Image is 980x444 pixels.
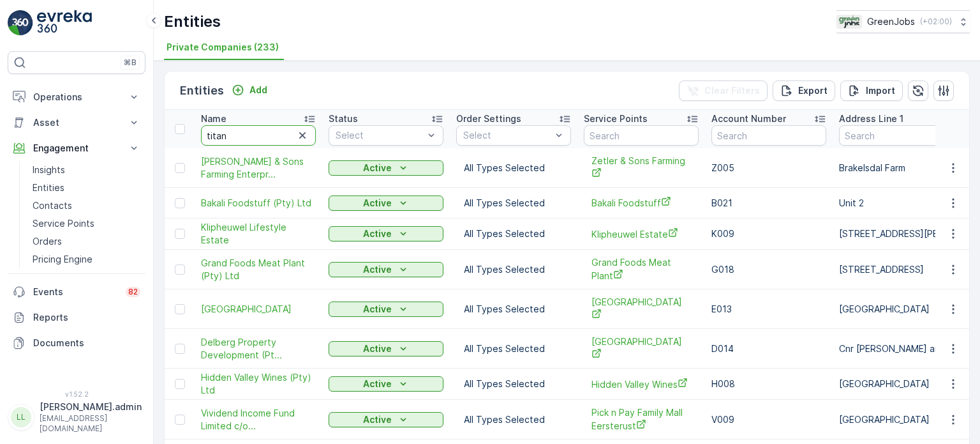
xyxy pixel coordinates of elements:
p: Operations [33,91,120,103]
p: Entities [180,82,224,100]
p: K009 [711,227,826,240]
a: Bakali Foodstuff (Pty) Ltd [201,197,316,210]
p: Reports [33,311,140,324]
div: Toggle Row Selected [175,379,185,389]
span: [GEOGRAPHIC_DATA] [591,335,691,362]
a: Grand Foods Meat Plant [591,256,691,282]
p: Service Points [584,112,648,125]
div: Toggle Row Selected [175,415,185,425]
input: Search [711,125,826,146]
p: Active [363,227,392,240]
a: Queens Gardens [591,335,691,362]
p: Active [363,378,392,390]
input: Search [584,125,699,146]
button: Active [329,160,443,176]
p: All Types Selected [464,342,563,355]
a: Hidden Valley Wines (Pty) Ltd [201,371,316,397]
button: Import [840,80,903,101]
div: Toggle Row Selected [175,344,185,354]
p: V009 [711,413,826,426]
p: Active [363,197,392,210]
input: Search [201,125,316,146]
a: Ellis Park [201,303,316,316]
p: Status [329,112,358,125]
p: 82 [128,287,138,297]
p: All Types Selected [464,303,563,316]
p: [PERSON_NAME].admin [40,401,142,413]
p: G018 [711,263,826,276]
p: All Types Selected [464,263,563,276]
a: Ellis Park [591,296,691,322]
img: Green_Jobs_Logo.png [836,15,862,29]
a: Events82 [8,279,145,305]
p: All Types Selected [464,197,563,210]
img: logo [8,10,33,36]
p: Z005 [711,162,826,174]
span: Private Companies (233) [167,41,279,54]
a: Klipheuwel Estate [591,227,691,241]
p: Select [336,129,424,142]
p: ( +02:00 ) [920,17,952,27]
p: Order Settings [456,112,521,125]
p: E013 [711,303,826,316]
p: Account Number [711,112,786,125]
div: Toggle Row Selected [175,304,185,314]
p: Name [201,112,226,125]
a: Bakali Foodstuff [591,196,691,210]
p: Active [363,263,392,276]
a: Grand Foods Meat Plant (Pty) Ltd [201,257,316,282]
p: All Types Selected [464,162,563,174]
a: Insights [27,161,145,179]
img: logo_light-DOdMpM7g.png [37,10,92,36]
a: Delberg Property Development (Pt... [201,336,316,362]
p: Service Points [33,217,94,230]
p: All Types Selected [464,378,563,390]
p: All Types Selected [464,227,563,240]
button: Active [329,376,443,392]
button: Engagement [8,135,145,161]
p: Asset [33,116,120,129]
div: Toggle Row Selected [175,198,185,208]
span: Zetler & Sons Farming [591,155,691,181]
a: Pricing Engine [27,250,145,268]
p: Contacts [33,199,72,212]
p: D014 [711,342,826,355]
p: Address Line 1 [839,112,903,125]
a: Pick n Pay Family Mall Eersterust [591,406,691,433]
p: H008 [711,378,826,390]
button: Active [329,341,443,356]
p: Engagement [33,142,120,155]
button: GreenJobs(+02:00) [836,10,970,33]
a: Service Points [27,215,145,233]
span: [PERSON_NAME] & Sons Farming Enterpr... [201,155,316,181]
button: Export [773,80,835,101]
span: v 1.52.2 [8,390,145,398]
div: Toggle Row Selected [175,229,185,239]
button: Clear Filters [679,80,768,101]
div: Toggle Row Selected [175,264,185,275]
button: LL[PERSON_NAME].admin[EMAIL_ADDRESS][DOMAIN_NAME] [8,401,145,434]
p: [EMAIL_ADDRESS][DOMAIN_NAME] [40,413,142,434]
p: Select [463,129,551,142]
span: Klipheuwel Lifestyle Estate [201,221,316,247]
a: Hidden Valley Wines [591,378,691,391]
p: Add [249,84,267,96]
button: Asset [8,110,145,135]
button: Active [329,412,443,427]
button: Active [329,226,443,241]
p: Events [33,286,118,298]
p: Export [798,84,828,97]
a: Vividend Income Fund Limited c/o... [201,407,316,433]
button: Active [329,262,443,277]
button: Active [329,302,443,317]
p: Active [363,342,392,355]
p: Active [363,413,392,426]
button: Active [329,195,443,211]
